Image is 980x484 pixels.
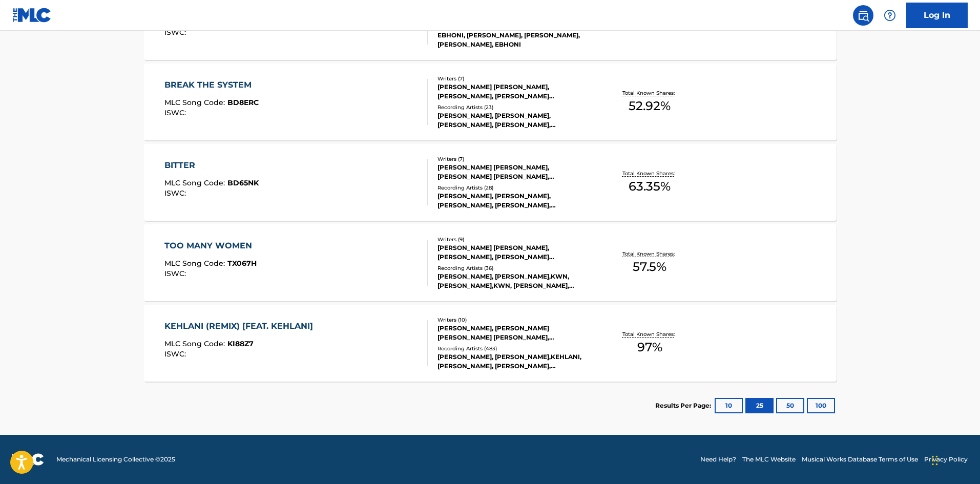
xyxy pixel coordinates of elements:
div: Writers ( 9 ) [437,236,592,243]
a: BITTERMLC Song Code:BD65NKISWC:Writers (7)[PERSON_NAME] [PERSON_NAME], [PERSON_NAME] [PERSON_NAME... [144,144,837,221]
div: Writers ( 10 ) [437,316,592,324]
img: MLC Logo [12,8,52,23]
div: Drag [932,445,938,476]
p: Total Known Shares: [622,250,677,258]
button: 10 [715,398,743,413]
span: KI88Z7 [227,339,254,348]
button: 25 [745,398,774,413]
div: TOO MANY WOMEN [164,240,257,252]
span: Mechanical Licensing Collective © 2025 [56,455,175,464]
img: help [884,9,896,22]
button: 50 [776,398,804,413]
p: Total Known Shares: [622,89,677,97]
span: ISWC : [164,108,189,117]
span: 97 % [637,338,662,356]
span: ISWC : [164,269,189,278]
div: Writers ( 7 ) [437,75,592,82]
a: Public Search [853,5,873,26]
div: [PERSON_NAME] [PERSON_NAME], [PERSON_NAME], [PERSON_NAME] [PERSON_NAME], [PERSON_NAME] [PERSON_NA... [437,243,592,262]
div: Recording Artists ( 23 ) [437,103,592,111]
div: Writers ( 7 ) [437,155,592,163]
p: Total Known Shares: [622,330,677,338]
span: 63.35 % [629,177,671,196]
p: Total Known Shares: [622,170,677,177]
p: Results Per Page: [655,401,714,410]
div: KEHLANI (REMIX) [FEAT. KEHLANI] [164,320,318,332]
span: MLC Song Code : [164,259,227,268]
a: Musical Works Database Terms of Use [802,455,918,464]
a: KEHLANI (REMIX) [FEAT. KEHLANI]MLC Song Code:KI88Z7ISWC:Writers (10)[PERSON_NAME], [PERSON_NAME] ... [144,305,837,382]
iframe: Chat Widget [929,435,980,484]
span: MLC Song Code : [164,178,227,187]
div: [PERSON_NAME] [PERSON_NAME], [PERSON_NAME], [PERSON_NAME] [PERSON_NAME] [PERSON_NAME] [PERSON_NAM... [437,82,592,101]
button: 100 [807,398,835,413]
div: [PERSON_NAME], [PERSON_NAME], [PERSON_NAME], [PERSON_NAME], [PERSON_NAME] [437,192,592,210]
div: [PERSON_NAME], [PERSON_NAME], [PERSON_NAME], [PERSON_NAME], [PERSON_NAME] [437,111,592,130]
span: 57.5 % [633,258,666,276]
div: [PERSON_NAME], [PERSON_NAME],KWN, [PERSON_NAME],KWN, [PERSON_NAME], [PERSON_NAME] [437,272,592,290]
img: logo [12,453,44,466]
span: MLC Song Code : [164,98,227,107]
div: [PERSON_NAME], [PERSON_NAME],KEHLANI, [PERSON_NAME], [PERSON_NAME], [PERSON_NAME] [437,352,592,371]
a: Privacy Policy [924,455,968,464]
span: TX067H [227,259,257,268]
img: search [857,9,869,22]
span: BD65NK [227,178,259,187]
div: Recording Artists ( 483 ) [437,345,592,352]
div: BREAK THE SYSTEM [164,79,259,91]
div: EBHONI, [PERSON_NAME], [PERSON_NAME], [PERSON_NAME], EBHONI [437,31,592,49]
div: [PERSON_NAME], [PERSON_NAME] [PERSON_NAME] [PERSON_NAME], [PERSON_NAME], [PERSON_NAME] [PERSON_NA... [437,324,592,342]
span: ISWC : [164,349,189,359]
a: BREAK THE SYSTEMMLC Song Code:BD8ERCISWC:Writers (7)[PERSON_NAME] [PERSON_NAME], [PERSON_NAME], [... [144,64,837,140]
a: The MLC Website [742,455,796,464]
span: MLC Song Code : [164,339,227,348]
a: TOO MANY WOMENMLC Song Code:TX067HISWC:Writers (9)[PERSON_NAME] [PERSON_NAME], [PERSON_NAME], [PE... [144,224,837,301]
div: Recording Artists ( 36 ) [437,264,592,272]
span: 52.92 % [629,97,671,115]
span: BD8ERC [227,98,259,107]
div: BITTER [164,159,259,172]
span: ISWC : [164,188,189,198]
a: Log In [906,3,968,28]
div: Help [880,5,900,26]
div: Recording Artists ( 28 ) [437,184,592,192]
div: [PERSON_NAME] [PERSON_NAME], [PERSON_NAME] [PERSON_NAME], [PERSON_NAME] [PERSON_NAME], [PERSON_NA... [437,163,592,181]
span: ISWC : [164,28,189,37]
a: Need Help? [700,455,736,464]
